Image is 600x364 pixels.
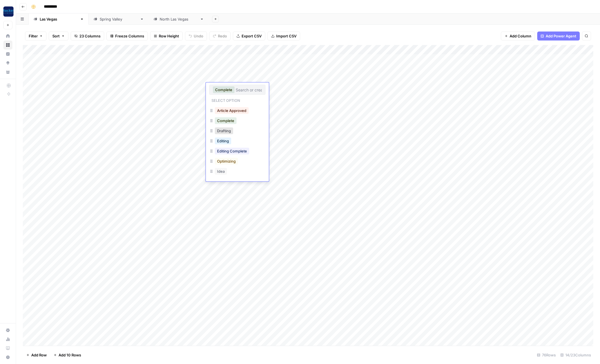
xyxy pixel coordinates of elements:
a: [GEOGRAPHIC_DATA] [29,14,89,25]
span: Add 10 Rows [59,352,81,358]
span: 23 Columns [79,33,101,39]
button: Row Height [150,32,183,41]
a: [GEOGRAPHIC_DATA] [89,14,149,25]
div: 14/23 Columns [558,350,593,359]
div: Idea [209,167,266,177]
button: Article Approved [215,107,249,114]
button: Redo [209,32,231,41]
div: Optimizing [209,157,266,167]
button: Workspace: Rocket Pilots [3,5,12,19]
a: Opportunities [3,59,12,68]
a: Home [3,32,12,41]
button: Help + Support [3,353,12,362]
button: Idea [215,168,227,175]
button: Add Power Agent [537,32,580,41]
span: Row Height [159,33,179,39]
span: Add Row [31,352,47,358]
div: Article Approved [209,106,266,116]
span: Undo [194,33,203,39]
span: Filter [29,33,38,39]
div: Complete [209,116,266,126]
button: Editing Complete [215,148,249,154]
span: Export CSV [242,33,262,39]
button: Editing [215,138,231,144]
div: [GEOGRAPHIC_DATA] [100,16,138,22]
a: Your Data [3,68,12,77]
button: Export CSV [233,32,265,41]
div: Drafting [209,126,266,136]
p: Select option [209,96,242,103]
button: Complete [213,86,235,93]
button: Undo [185,32,207,41]
div: Editing Complete [209,147,266,157]
a: [GEOGRAPHIC_DATA] [149,14,209,25]
span: Import CSV [276,33,296,39]
span: Add Column [510,33,531,39]
a: Settings [3,326,12,335]
div: [GEOGRAPHIC_DATA] [40,16,78,22]
button: Drafting [215,127,233,134]
button: Add 10 Rows [50,350,84,359]
span: Add Power Agent [546,33,576,39]
button: Import CSV [267,32,300,41]
img: Rocket Pilots Logo [3,6,14,17]
span: Redo [218,33,227,39]
input: Search or create [236,87,262,92]
div: Editing [209,136,266,147]
button: Add Column [501,32,535,41]
a: Insights [3,50,12,59]
a: Learning Hub [3,344,12,353]
a: Usage [3,335,12,344]
button: Freeze Columns [106,32,148,41]
span: Sort [52,33,60,39]
a: Browse [3,41,12,50]
button: Sort [49,32,68,41]
button: Add Row [23,350,50,359]
div: 76 Rows [535,350,558,359]
div: [GEOGRAPHIC_DATA] [160,16,198,22]
button: Filter [25,32,46,41]
button: Optimizing [215,158,238,165]
button: 23 Columns [71,32,104,41]
span: Freeze Columns [115,33,144,39]
button: Complete [215,117,237,124]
